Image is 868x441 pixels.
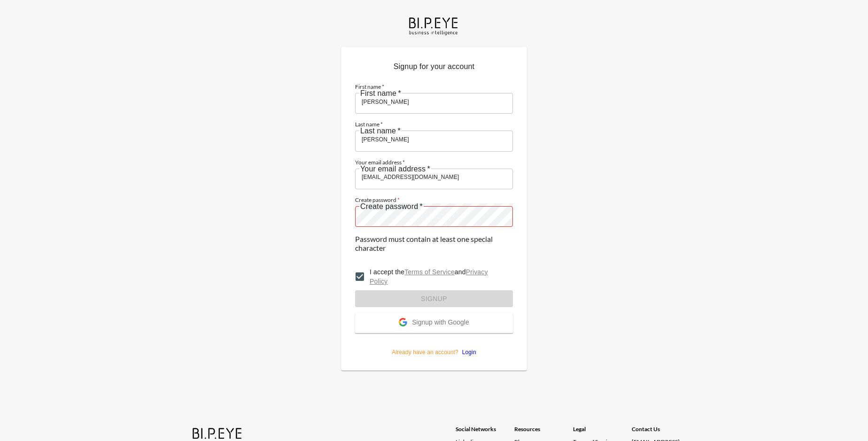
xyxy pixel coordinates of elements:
a: Login [458,349,476,356]
label: Create password [355,196,513,203]
button: Signup with Google [355,313,513,333]
label: Your email address [355,159,513,166]
label: Last name [355,121,513,128]
a: Terms of Service [404,268,455,276]
p: Already have an account? [355,333,513,356]
div: Legal [573,426,632,438]
div: Resources [514,426,573,438]
p: Password must contain at least one special character [355,234,513,252]
img: bipeye-logo [407,15,461,36]
span: Signup with Google [412,318,469,328]
label: First name [355,83,513,90]
p: Signup for your account [355,61,513,76]
div: Contact Us [632,426,690,438]
div: Social Networks [456,426,514,438]
p: I accept the and [370,267,505,286]
a: Privacy Policy [370,268,488,285]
